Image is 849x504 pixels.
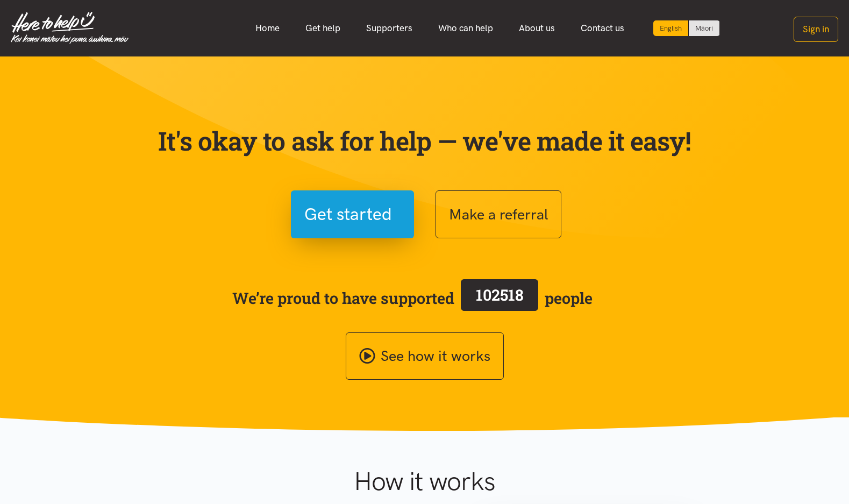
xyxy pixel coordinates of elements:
span: 102518 [476,285,524,305]
button: Get started [291,190,414,238]
button: Make a referral [436,190,561,238]
div: Current language [653,20,689,36]
a: 102518 [454,277,545,319]
span: We’re proud to have supported people [232,277,593,319]
span: Get started [304,201,392,228]
a: Get help [292,17,353,40]
a: Home [242,17,292,40]
a: Contact us [568,17,637,40]
button: Sign in [794,17,838,42]
a: See how it works [346,332,504,380]
h1: How it works [249,466,600,497]
a: Supporters [353,17,425,40]
a: Switch to Te Reo Māori [689,20,719,36]
a: About us [506,17,568,40]
div: Language toggle [653,20,720,36]
img: Home [11,12,129,44]
a: Who can help [425,17,506,40]
p: It's okay to ask for help — we've made it easy! [156,125,694,157]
